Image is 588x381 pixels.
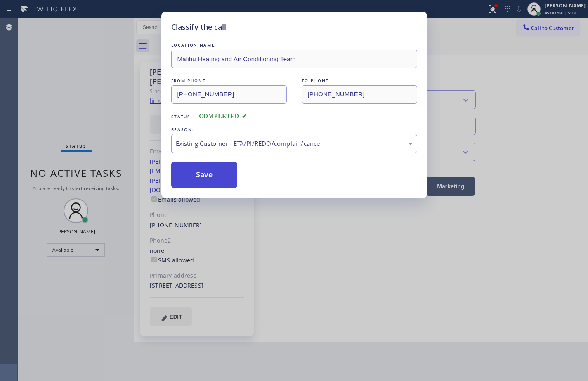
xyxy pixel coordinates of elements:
input: From phone [171,85,287,104]
div: REASON: [171,125,417,134]
input: To phone [302,85,417,104]
span: COMPLETED [199,113,247,119]
div: LOCATION NAME [171,41,417,50]
div: TO PHONE [302,76,417,85]
h5: Classify the call [171,21,226,33]
div: Existing Customer - ETA/PI/REDO/complain/cancel [176,139,413,148]
div: FROM PHONE [171,76,287,85]
span: Status: [171,114,193,119]
button: Save [171,162,238,188]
